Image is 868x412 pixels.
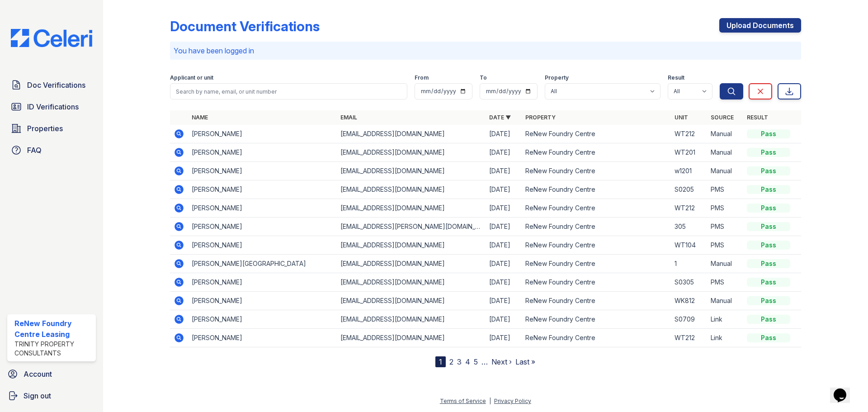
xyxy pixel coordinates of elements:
img: CE_Logo_Blue-a8612792a0a2168367f1c8372b55b34899dd931a85d93a1a3d3e32e68fde9ad4.png [4,29,99,47]
span: ID Verifications [27,101,79,112]
div: Pass [747,166,790,175]
td: ReNew Foundry Centre [522,125,670,143]
a: Source [711,114,734,121]
label: Property [545,74,569,81]
label: Applicant or unit [170,74,213,81]
a: 5 [474,357,478,366]
td: ReNew Foundry Centre [522,310,670,329]
td: ReNew Foundry Centre [522,236,670,255]
a: Email [340,114,357,121]
td: [EMAIL_ADDRESS][DOMAIN_NAME] [337,180,486,199]
td: [DATE] [486,199,522,218]
td: [PERSON_NAME] [188,125,337,143]
a: Account [4,365,99,383]
td: S0205 [671,180,707,199]
label: Result [668,74,684,81]
td: [PERSON_NAME] [188,310,337,329]
td: PMS [707,218,743,236]
td: ReNew Foundry Centre [522,180,670,199]
span: Sign out [24,390,51,401]
a: Name [192,114,208,121]
a: Date ▼ [489,114,511,121]
td: ReNew Foundry Centre [522,143,670,162]
div: Pass [747,259,790,268]
td: [PERSON_NAME] [188,292,337,310]
a: Sign out [4,387,99,405]
a: 3 [457,357,462,366]
a: Terms of Service [440,398,486,404]
td: [DATE] [486,310,522,329]
td: [EMAIL_ADDRESS][DOMAIN_NAME] [337,273,486,292]
td: [PERSON_NAME] [188,199,337,218]
a: Result [747,114,768,121]
a: Doc Verifications [7,76,96,94]
td: PMS [707,273,743,292]
td: [DATE] [486,180,522,199]
td: [PERSON_NAME] [188,273,337,292]
td: [EMAIL_ADDRESS][DOMAIN_NAME] [337,292,486,310]
span: FAQ [27,145,42,156]
a: Property [525,114,556,121]
div: Pass [747,204,790,213]
td: Manual [707,143,743,162]
td: [PERSON_NAME][GEOGRAPHIC_DATA] [188,255,337,273]
p: You have been logged in [174,45,797,56]
td: [DATE] [486,143,522,162]
td: Manual [707,292,743,310]
td: [DATE] [486,255,522,273]
td: [DATE] [486,162,522,180]
span: Properties [27,123,63,134]
td: PMS [707,180,743,199]
a: FAQ [7,141,96,159]
a: ID Verifications [7,98,96,116]
a: Privacy Policy [494,398,531,404]
td: [EMAIL_ADDRESS][PERSON_NAME][DOMAIN_NAME] [337,218,486,236]
div: Document Verifications [170,18,320,34]
td: [PERSON_NAME] [188,180,337,199]
label: From [415,74,429,81]
span: Account [24,369,52,379]
div: 1 [435,356,446,367]
div: Pass [747,185,790,194]
td: [PERSON_NAME] [188,143,337,162]
div: Pass [747,148,790,157]
td: ReNew Foundry Centre [522,273,670,292]
td: WT212 [671,125,707,143]
td: Link [707,329,743,347]
div: Pass [747,129,790,138]
td: ReNew Foundry Centre [522,255,670,273]
a: Unit [675,114,688,121]
div: Pass [747,333,790,342]
td: S0305 [671,273,707,292]
a: 4 [465,357,470,366]
td: Manual [707,255,743,273]
td: [EMAIL_ADDRESS][DOMAIN_NAME] [337,236,486,255]
div: Pass [747,222,790,231]
div: Pass [747,315,790,324]
td: PMS [707,199,743,218]
td: [DATE] [486,236,522,255]
a: Next › [491,357,512,366]
td: ReNew Foundry Centre [522,292,670,310]
td: [PERSON_NAME] [188,236,337,255]
td: [EMAIL_ADDRESS][DOMAIN_NAME] [337,310,486,329]
td: [DATE] [486,292,522,310]
td: ReNew Foundry Centre [522,199,670,218]
td: [DATE] [486,273,522,292]
div: ReNew Foundry Centre Leasing [14,318,92,340]
td: [PERSON_NAME] [188,329,337,347]
iframe: chat widget [830,376,859,403]
span: Doc Verifications [27,80,85,90]
td: ReNew Foundry Centre [522,218,670,236]
div: | [489,398,491,404]
td: S0709 [671,310,707,329]
td: WT201 [671,143,707,162]
div: Pass [747,278,790,287]
td: [EMAIL_ADDRESS][DOMAIN_NAME] [337,255,486,273]
td: Manual [707,162,743,180]
td: ReNew Foundry Centre [522,329,670,347]
a: Last » [515,357,535,366]
div: Trinity Property Consultants [14,340,92,358]
td: WK812 [671,292,707,310]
